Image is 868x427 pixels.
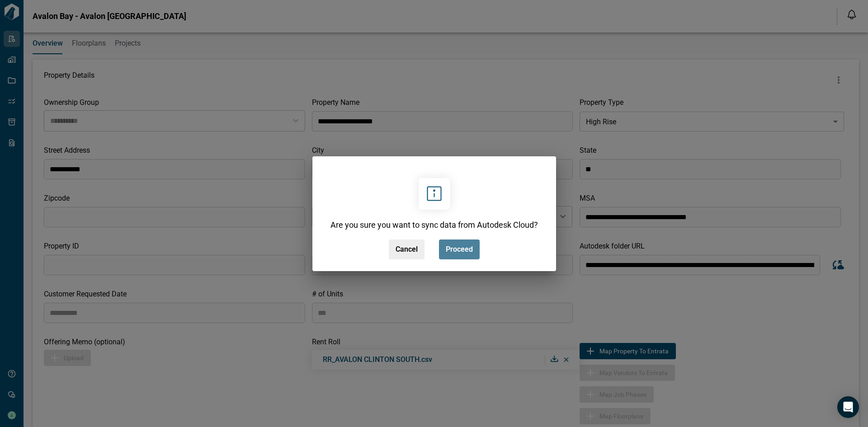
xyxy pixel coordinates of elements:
span: Are you sure you want to sync data from Autodesk Cloud? [330,219,538,230]
button: Proceed [439,239,480,259]
div: Open Intercom Messenger [837,396,859,418]
button: Cancel [389,239,425,259]
span: Cancel [396,245,418,254]
span: Proceed [446,245,473,254]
